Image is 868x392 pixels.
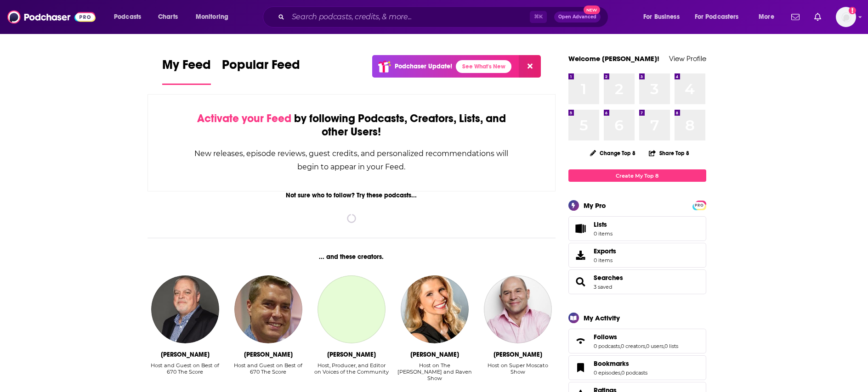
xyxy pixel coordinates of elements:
[646,343,664,349] a: 0 users
[456,60,511,73] a: See What's New
[161,351,210,358] div: Mike Mulligan
[401,275,469,343] img: Anna Zap
[558,15,596,19] span: Open Advanced
[621,343,645,349] a: 0 creators
[148,253,556,261] div: ... and these creators.
[643,11,680,23] span: For Business
[162,57,211,78] span: My Feed
[594,220,607,229] span: Lists
[197,112,291,125] span: Activate your Feed
[530,11,547,23] span: ⌘ K
[148,362,223,375] div: Host and Guest on Best of 670 The Score
[288,10,530,24] input: Search podcasts, credits, & more...
[234,275,302,343] img: David Haugh
[594,247,616,255] span: Exports
[694,202,705,209] span: PRO
[594,370,620,376] a: 0 episodes
[244,351,293,358] div: David Haugh
[648,144,690,162] button: Share Top 8
[568,216,706,241] a: Lists
[572,222,590,235] span: Lists
[836,7,856,27] img: User Profile
[594,284,612,290] a: 3 saved
[189,10,240,24] button: open menu
[484,275,552,343] img: Vincent Moscato
[695,11,739,23] span: For Podcasters
[568,355,706,380] span: Bookmarks
[272,6,617,28] div: Search podcasts, credits, & more...
[572,361,590,374] a: Bookmarks
[836,7,856,27] button: Show profile menu
[7,8,96,26] img: Podchaser - Follow, Share and Rate Podcasts
[313,362,389,375] div: Host, Producer, and Editor on Voices of the Community
[594,274,623,282] a: Searches
[594,230,613,237] span: 0 items
[849,7,856,14] svg: Add a profile image
[584,6,600,14] span: New
[620,370,621,376] span: ,
[152,10,183,24] a: Charts
[494,351,542,358] div: Vincent Moscato
[313,362,389,382] div: Host, Producer, and Editor on Voices of the Community
[621,370,647,376] a: 0 podcasts
[318,275,386,343] a: George Koster
[327,351,376,358] div: George Koster
[594,333,678,341] a: Follows
[836,7,856,27] span: Logged in as DoraMarie4
[148,362,223,382] div: Host and Guest on Best of 670 The Score
[194,112,510,139] div: by following Podcasts, Creators, Lists, and other Users!
[480,362,556,375] div: Host on Super Moscato Show
[148,191,556,199] div: Not sure who to follow? Try these podcasts...
[230,362,306,382] div: Host and Guest on Best of 670 The Score
[788,9,803,25] a: Show notifications dropdown
[584,201,606,210] div: My Pro
[669,54,706,63] a: View Profile
[397,362,472,381] div: Host on The [PERSON_NAME] and Raven Show
[222,57,300,85] a: Popular Feed
[594,220,613,229] span: Lists
[664,343,664,349] span: ,
[572,249,590,262] span: Exports
[222,57,300,78] span: Popular Feed
[158,11,178,23] span: Charts
[594,333,617,341] span: Follows
[568,54,659,63] a: Welcome [PERSON_NAME]!
[572,335,590,347] a: Follows
[637,10,691,24] button: open menu
[568,269,706,294] span: Searches
[114,11,141,23] span: Podcasts
[108,10,153,24] button: open menu
[194,147,510,174] div: New releases, episode reviews, guest credits, and personalized recommendations will begin to appe...
[689,10,752,24] button: open menu
[410,351,459,358] div: Anna Zap
[694,202,705,208] a: PRO
[584,314,620,322] div: My Activity
[162,57,211,85] a: My Feed
[397,362,472,382] div: Host on The Anna and Raven Show
[151,275,219,343] img: Mike Mulligan
[395,62,452,70] p: Podchaser Update!
[752,10,786,24] button: open menu
[568,243,706,268] a: Exports
[620,343,621,349] span: ,
[480,362,556,382] div: Host on Super Moscato Show
[554,11,601,22] button: Open AdvancedNew
[230,362,306,375] div: Host and Guest on Best of 670 The Score
[568,169,706,182] a: Create My Top 8
[572,275,590,288] a: Searches
[645,343,646,349] span: ,
[568,329,706,353] span: Follows
[584,147,641,159] button: Change Top 8
[594,359,647,368] a: Bookmarks
[594,257,616,263] span: 0 items
[664,343,678,349] a: 0 lists
[811,9,825,25] a: Show notifications dropdown
[594,343,620,349] a: 0 podcasts
[196,11,228,23] span: Monitoring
